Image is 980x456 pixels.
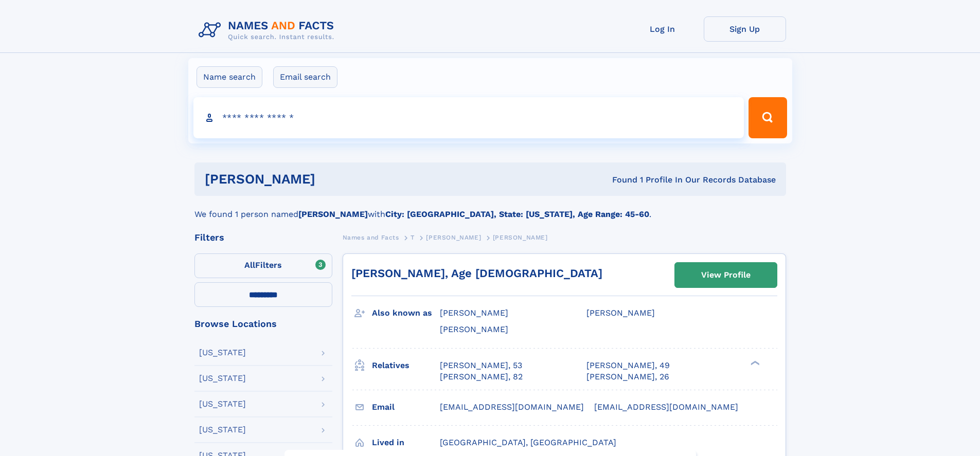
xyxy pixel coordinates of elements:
span: All [244,260,255,270]
a: [PERSON_NAME] [426,231,481,244]
label: Name search [197,66,262,88]
span: [PERSON_NAME] [493,234,548,241]
a: T [411,231,415,244]
span: T [411,234,415,241]
span: [GEOGRAPHIC_DATA], [GEOGRAPHIC_DATA] [440,437,616,447]
label: Email search [273,66,337,88]
div: Filters [194,233,332,242]
div: [US_STATE] [199,349,246,357]
span: [PERSON_NAME] [586,308,655,318]
div: View Profile [701,263,751,287]
div: Found 1 Profile In Our Records Database [464,174,776,186]
button: Search Button [749,97,787,138]
div: We found 1 person named with . [194,196,786,221]
h3: Also known as [372,304,440,322]
a: [PERSON_NAME], 82 [440,371,523,382]
h3: Email [372,398,440,416]
div: [US_STATE] [199,426,246,434]
a: [PERSON_NAME], Age [DEMOGRAPHIC_DATA] [351,267,602,280]
label: Filters [194,253,332,278]
span: [EMAIL_ADDRESS][DOMAIN_NAME] [440,402,584,412]
div: [US_STATE] [199,400,246,408]
span: [PERSON_NAME] [440,324,508,334]
input: search input [193,97,744,138]
a: Log In [621,16,704,42]
a: View Profile [675,263,777,287]
a: [PERSON_NAME], 49 [586,360,670,371]
h3: Relatives [372,357,440,374]
a: [PERSON_NAME], 26 [586,371,669,382]
a: Names and Facts [343,231,399,244]
a: [PERSON_NAME], 53 [440,360,522,371]
span: [PERSON_NAME] [426,234,481,241]
span: [EMAIL_ADDRESS][DOMAIN_NAME] [594,402,738,412]
a: Sign Up [704,16,786,42]
h1: [PERSON_NAME] [205,173,464,186]
div: ❯ [748,359,760,366]
h3: Lived in [372,434,440,451]
div: Browse Locations [194,319,332,329]
div: [US_STATE] [199,374,246,382]
b: City: [GEOGRAPHIC_DATA], State: [US_STATE], Age Range: 45-60 [385,209,649,219]
b: [PERSON_NAME] [298,209,368,219]
span: [PERSON_NAME] [440,308,508,318]
img: Logo Names and Facts [194,16,343,44]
